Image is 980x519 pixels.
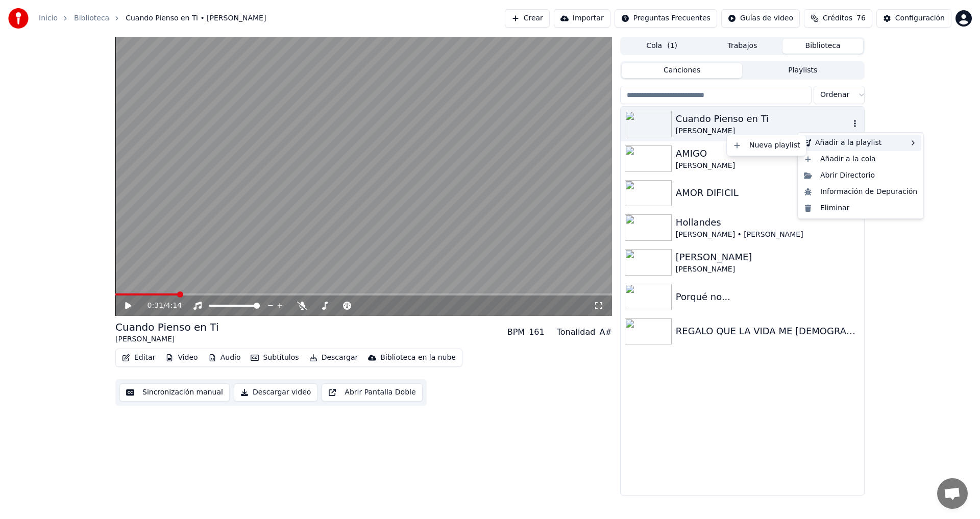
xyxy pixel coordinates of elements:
a: Chat abierto [937,478,968,509]
button: Video [161,351,202,365]
div: Eliminar [800,200,921,216]
div: Hollandes [676,215,860,230]
div: REGALO QUE LA VIDA ME [DEMOGRAPHIC_DATA] [676,324,860,338]
div: Porqué no... [676,290,860,304]
button: Créditos76 [804,9,872,28]
button: Configuración [876,9,951,28]
button: Canciones [622,63,743,78]
div: Tonalidad [557,326,596,338]
span: Cuando Pienso en Ti • [PERSON_NAME] [126,13,266,23]
div: Añadir a la cola [800,151,921,167]
span: ( 1 ) [667,41,677,51]
button: Cola [622,39,702,54]
span: Ordenar [820,90,849,100]
div: Nueva playlist [729,137,804,154]
span: Créditos [823,13,852,23]
div: Abrir Directorio [800,167,921,184]
span: 4:14 [166,301,182,311]
div: Biblioteca en la nube [380,353,456,363]
div: A# [599,326,611,338]
div: / [148,301,172,311]
button: Descargar [305,351,362,365]
button: Biblioteca [782,39,863,54]
div: BPM [507,326,525,338]
div: AMIGO [676,146,860,161]
div: Información de Depuración [800,184,921,200]
div: [PERSON_NAME] • [PERSON_NAME] [676,230,860,240]
div: [PERSON_NAME] [676,161,860,171]
nav: breadcrumb [39,13,266,23]
span: 0:31 [148,301,163,311]
div: Configuración [895,13,945,23]
button: Guías de video [721,9,800,28]
button: Descargar video [234,383,317,402]
div: AMOR DIFICIL [676,186,860,200]
button: Editar [118,351,159,365]
div: Añadir a la playlist [800,135,921,151]
button: Sincronización manual [119,383,230,402]
button: Abrir Pantalla Doble [322,383,422,402]
div: Cuando Pienso en Ti [676,112,850,126]
a: Inicio [39,13,58,23]
div: [PERSON_NAME] [676,250,860,264]
button: Trabajos [702,39,783,54]
button: Importar [554,9,610,28]
a: Biblioteca [74,13,109,23]
button: Crear [505,9,550,28]
button: Subtítulos [247,351,303,365]
div: [PERSON_NAME] [676,126,850,136]
div: 161 [529,326,545,338]
div: [PERSON_NAME] [115,334,219,344]
button: Audio [204,351,245,365]
div: Cuando Pienso en Ti [115,320,219,334]
button: Preguntas Frecuentes [615,9,717,28]
div: [PERSON_NAME] [676,264,860,275]
button: Playlists [742,63,863,78]
span: 76 [856,13,866,23]
img: youka [8,8,29,29]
